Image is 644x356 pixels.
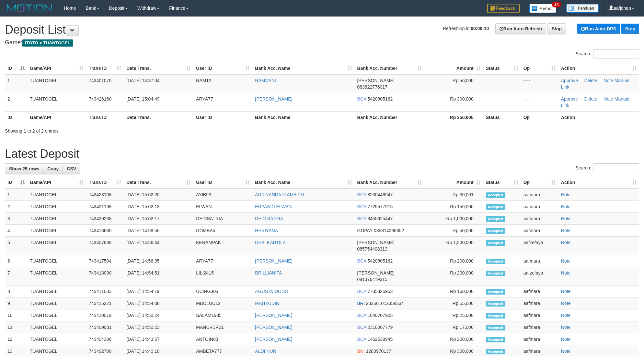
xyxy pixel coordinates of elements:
[566,4,599,13] img: panduan.png
[593,163,639,173] input: Search:
[126,78,159,83] span: [DATE] 14:37:04
[5,297,27,309] td: 9
[483,177,521,189] th: Status: activate to sort column ascending
[255,96,292,102] a: [PERSON_NAME]
[86,333,124,345] td: 743404306
[5,23,639,36] h1: Deposit List
[424,286,483,297] td: Rp 160,000
[86,297,124,309] td: 743415221
[443,26,489,31] span: Refreshing in:
[486,313,505,318] span: Accepted
[193,62,252,74] th: User ID: activate to sort column ascending
[5,237,27,255] td: 5
[561,78,629,90] a: Manual Link
[424,213,483,225] td: Rp 1,000,000
[124,286,193,297] td: [DATE] 14:54:19
[5,213,27,225] td: 3
[558,62,639,74] th: Action: activate to sort column ascending
[193,321,252,333] td: MANUVER21
[357,192,366,197] span: BCA
[357,96,366,102] span: BCA
[357,228,373,233] span: GOPAY
[9,166,39,171] span: Show 25 rows
[86,111,124,123] th: Trans ID
[552,2,561,7] span: 34
[255,270,282,275] a: BRILLIANITA
[366,349,391,354] span: Copy 1283970137 to clipboard
[355,111,424,123] th: Bank Acc. Number
[521,93,558,111] td: - - -
[27,177,86,189] th: Game/API: activate to sort column ascending
[43,163,63,174] a: Copy
[577,24,620,34] a: Run Auto-DPS
[5,333,27,345] td: 12
[27,286,86,297] td: TUANTOGEL
[255,240,286,245] a: DESI KARTILA
[86,286,124,297] td: 743411033
[486,301,505,307] span: Accepted
[124,321,193,333] td: [DATE] 14:50:23
[5,147,639,160] h1: Latest Deposit
[521,297,558,309] td: aafmara
[424,111,483,123] th: Rp 350.000
[561,258,571,264] a: Note
[89,78,111,83] span: 743401070
[450,96,473,102] span: Rp 300,000
[357,270,395,275] span: [PERSON_NAME]
[193,255,252,267] td: ARYA77
[27,111,86,123] th: Game/API
[521,177,558,189] th: Op: activate to sort column ascending
[193,177,252,189] th: User ID: activate to sort column ascending
[486,349,505,354] span: Accepted
[561,240,571,245] a: Note
[255,228,278,233] a: HERIYANA
[357,313,366,318] span: BCA
[529,4,557,13] img: Button%20Memo.svg
[357,277,387,282] span: Copy 081376419315 to clipboard
[27,74,86,93] td: TUANTOGEL
[424,225,483,237] td: Rp 50,000
[5,189,27,201] td: 1
[124,309,193,321] td: [DATE] 14:50:24
[193,309,252,321] td: SALAM1985
[255,204,292,209] a: ERPANDI ELWAN
[366,301,404,306] span: Copy 202501012358534 to clipboard
[521,267,558,286] td: aafzefaya
[521,237,558,255] td: aafzefaya
[193,297,252,309] td: MBOLUU12
[576,49,639,59] label: Search:
[124,189,193,201] td: [DATE] 15:02:20
[22,39,73,47] span: ITOTO > TUANTOGEL
[86,213,124,225] td: 743420268
[367,289,393,294] span: Copy 7735326953 to clipboard
[27,62,86,74] th: Game/API: activate to sort column ascending
[86,309,124,321] td: 743410019
[487,4,520,13] img: Feedback.jpg
[521,309,558,321] td: aafmara
[486,325,505,330] span: Accepted
[521,201,558,213] td: aafmara
[196,96,213,102] span: ARYA77
[357,204,366,209] span: BCA
[124,267,193,286] td: [DATE] 14:54:51
[5,163,43,174] a: Show 25 rows
[355,62,424,74] th: Bank Acc. Number: activate to sort column ascending
[367,204,393,209] span: Copy 7725577915 to clipboard
[86,62,124,74] th: Trans ID: activate to sort column ascending
[521,189,558,201] td: aafmara
[357,337,366,342] span: BCA
[424,255,483,267] td: Rp 200,000
[486,192,505,198] span: Accepted
[355,177,424,189] th: Bank Acc. Number: activate to sort column ascending
[86,267,124,286] td: 743413090
[5,111,27,123] th: ID
[521,62,558,74] th: Op: activate to sort column ascending
[86,201,124,213] td: 743421198
[486,228,505,234] span: Accepted
[424,189,483,201] td: Rp 30,001
[124,297,193,309] td: [DATE] 14:54:08
[67,166,76,171] span: CSV
[367,313,393,318] span: Copy 1640707905 to clipboard
[193,225,252,237] td: DOMBA5
[124,255,193,267] td: [DATE] 14:56:35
